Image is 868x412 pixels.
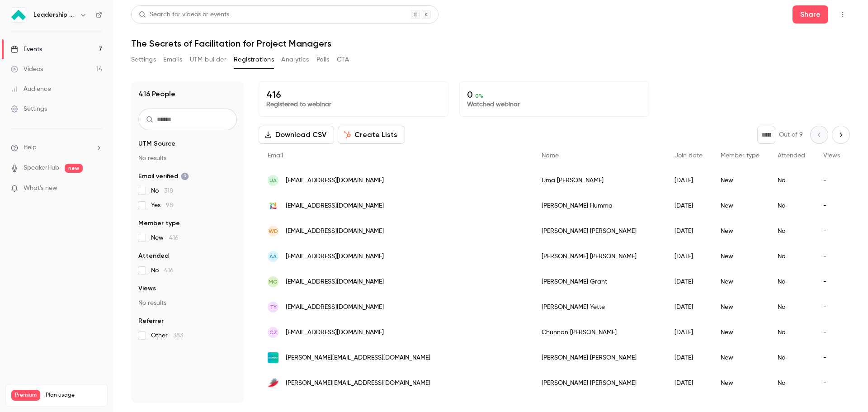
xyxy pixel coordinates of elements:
[712,320,769,345] div: New
[337,52,349,67] button: CTA
[269,252,277,260] span: AA
[823,152,840,159] span: Views
[138,172,189,181] span: Email verified
[665,193,712,218] div: [DATE]
[769,370,814,396] div: No
[173,332,183,339] span: 383
[46,392,102,399] span: Plan usage
[91,185,102,193] iframe: Noticeable Trigger
[712,244,769,269] div: New
[266,89,441,100] p: 416
[11,45,42,54] div: Events
[138,298,237,308] p: No results
[266,100,441,109] p: Registered to webinar
[533,370,665,396] div: [PERSON_NAME] [PERSON_NAME]
[542,152,559,159] span: Name
[533,218,665,244] div: [PERSON_NAME] [PERSON_NAME]
[665,345,712,370] div: [DATE]
[169,235,179,241] span: 416
[11,65,43,74] div: Videos
[769,294,814,320] div: No
[268,378,278,388] img: simmonsms.com
[712,345,769,370] div: New
[151,266,174,275] span: No
[269,227,278,235] span: WD
[286,303,384,312] span: [EMAIL_ADDRESS][DOMAIN_NAME]
[665,218,712,244] div: [DATE]
[259,126,334,144] button: Download CSV
[163,52,182,67] button: Emails
[814,193,849,218] div: -
[665,269,712,294] div: [DATE]
[138,139,237,340] section: facet-groups
[138,251,169,260] span: Attended
[779,130,803,139] p: Out of 9
[533,294,665,320] div: [PERSON_NAME] Yette
[138,219,180,228] span: Member type
[533,345,665,370] div: [PERSON_NAME] [PERSON_NAME]
[665,320,712,345] div: [DATE]
[286,252,384,261] span: [EMAIL_ADDRESS][DOMAIN_NAME]
[832,126,850,144] button: Next page
[665,294,712,320] div: [DATE]
[814,294,849,320] div: -
[533,244,665,269] div: [PERSON_NAME] [PERSON_NAME]
[151,201,173,210] span: Yes
[712,168,769,193] div: New
[131,38,850,49] h1: The Secrets of Facilitation for Project Managers
[24,163,59,173] a: SpeakerHub
[467,89,642,100] p: 0
[151,233,179,242] span: New
[712,294,769,320] div: New
[533,168,665,193] div: Uma [PERSON_NAME]
[164,267,174,274] span: 416
[286,227,384,236] span: [EMAIL_ADDRESS][DOMAIN_NAME]
[11,8,26,22] img: Leadership Strategies - 2025 Webinars
[712,269,769,294] div: New
[268,200,278,211] img: dejazzd.com
[675,152,703,159] span: Join date
[65,164,83,173] span: new
[24,143,37,152] span: Help
[190,52,226,67] button: UTM builder
[712,193,769,218] div: New
[769,345,814,370] div: No
[138,154,237,163] p: No results
[769,193,814,218] div: No
[281,52,309,67] button: Analytics
[234,52,274,67] button: Registrations
[138,139,175,148] span: UTM Source
[131,52,156,67] button: Settings
[24,184,57,193] span: What's new
[665,168,712,193] div: [DATE]
[138,317,164,326] span: Referrer
[269,176,277,185] span: UA
[270,303,277,311] span: TY
[11,143,102,152] li: help-dropdown-opener
[164,188,173,194] span: 318
[286,201,384,211] span: [EMAIL_ADDRESS][DOMAIN_NAME]
[769,320,814,345] div: No
[286,277,384,287] span: [EMAIL_ADDRESS][DOMAIN_NAME]
[814,320,849,345] div: -
[665,244,712,269] div: [DATE]
[793,5,828,24] button: Share
[814,370,849,396] div: -
[814,168,849,193] div: -
[11,390,40,401] span: Premium
[533,269,665,294] div: [PERSON_NAME] Grant
[814,218,849,244] div: -
[665,370,712,396] div: [DATE]
[769,244,814,269] div: No
[338,126,405,144] button: Create Lists
[533,320,665,345] div: Chunnan [PERSON_NAME]
[33,10,76,19] h6: Leadership Strategies - 2025 Webinars
[721,152,759,159] span: Member type
[269,278,278,286] span: MG
[268,352,278,363] img: siemens.com
[475,93,483,99] span: 0 %
[814,244,849,269] div: -
[166,202,173,208] span: 98
[712,218,769,244] div: New
[138,284,156,293] span: Views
